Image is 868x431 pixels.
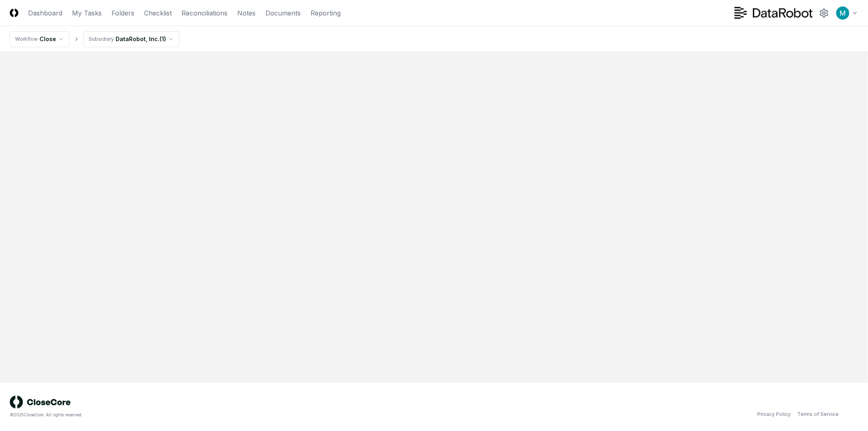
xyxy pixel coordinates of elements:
[10,396,71,409] img: logo
[237,8,256,18] a: Notes
[10,31,179,47] nav: breadcrumb
[735,7,813,19] img: DataRobot logo
[10,9,18,17] img: Logo
[265,8,301,18] a: Documents
[112,8,134,18] a: Folders
[757,411,791,418] a: Privacy Policy
[181,8,227,18] a: Reconciliations
[28,8,62,18] a: Dashboard
[72,8,102,18] a: My Tasks
[89,35,114,43] div: Subsidiary
[15,35,38,43] div: Workflow
[310,8,341,18] a: Reporting
[797,411,839,418] a: Terms of Service
[144,8,172,18] a: Checklist
[10,412,434,418] div: © 2025 CloseCore. All rights reserved.
[836,7,849,20] img: ACg8ocIk6UVBSJ1Mh_wKybhGNOx8YD4zQOa2rDZHjRd5UfivBFfoWA=s96-c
